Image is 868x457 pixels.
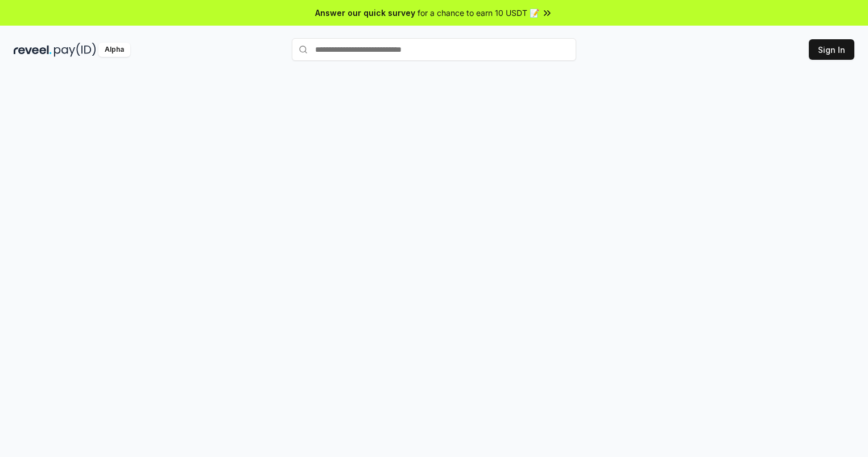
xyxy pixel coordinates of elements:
img: pay_id [54,43,96,57]
span: Answer our quick survey [315,7,415,19]
div: Alpha [98,43,130,57]
button: Sign In [809,39,854,60]
img: reveel_dark [14,43,52,57]
span: for a chance to earn 10 USDT 📝 [418,7,539,19]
